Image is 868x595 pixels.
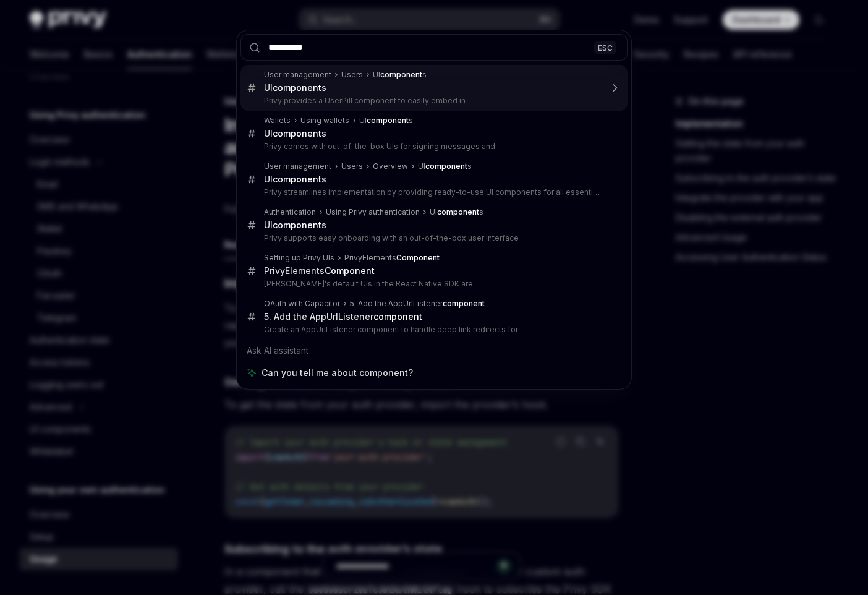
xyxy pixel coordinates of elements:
[300,116,349,126] div: Using wallets
[264,253,334,263] div: Setting up Privy UIs
[273,174,321,184] b: component
[443,299,485,308] b: component
[341,70,363,80] div: Users
[425,161,467,171] b: component
[264,220,326,231] div: UI s
[264,128,326,139] div: UI s
[273,220,321,230] b: component
[264,265,375,276] div: PrivyElements
[264,70,331,80] div: User management
[430,207,483,217] div: UI s
[273,82,321,93] b: component
[396,253,440,262] b: Component
[325,265,375,276] b: Component
[264,299,340,309] div: OAuth with Capacitor
[359,116,413,126] div: UI s
[262,367,413,379] span: Can you tell me about component?
[264,116,291,126] div: Wallets
[350,299,485,309] div: 5. Add the AppUrlListener
[264,233,602,243] p: Privy supports easy onboarding with an out-of-the-box user interface
[273,128,321,139] b: component
[264,325,602,335] p: Create an AppUrlListener component to handle deep link redirects for
[264,96,602,106] p: Privy provides a UserPill component to easily embed in
[373,161,408,171] div: Overview
[341,161,363,171] div: Users
[240,340,628,362] div: Ask AI assistant
[418,161,472,171] div: UI s
[264,142,602,152] p: Privy comes with out-of-the-box UIs for signing messages and
[437,207,479,216] b: component
[264,311,422,322] div: 5. Add the AppUrlListener
[264,82,326,93] div: UI s
[373,311,422,322] b: component
[367,116,409,125] b: component
[264,161,331,171] div: User management
[594,41,616,54] div: ESC
[380,70,422,79] b: component
[344,253,440,263] div: PrivyElements
[264,279,602,289] p: [PERSON_NAME]'s default UIs in the React Native SDK are
[264,174,326,185] div: UI s
[264,207,316,217] div: Authentication
[373,70,427,80] div: UI s
[264,187,602,197] p: Privy streamlines implementation by providing ready-to-use UI components for all essential user
[326,207,420,217] div: Using Privy authentication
